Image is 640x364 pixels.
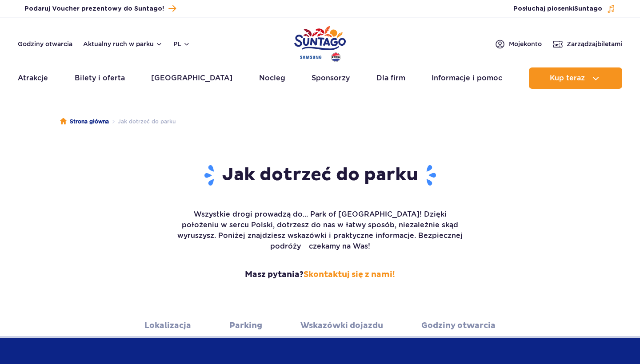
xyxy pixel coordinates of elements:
[552,39,622,49] a: Zarządzajbiletami
[574,6,602,12] span: Suntago
[300,313,383,338] a: Wskazówki dojazdu
[259,67,285,89] a: Nocleg
[294,22,346,63] a: Park of Poland
[144,313,191,338] a: Lokalizacja
[513,4,602,13] span: Posłuchaj piosenki
[312,67,350,89] a: Sponsorzy
[376,67,405,89] a: Dla firm
[176,269,464,280] strong: Masz pytania?
[529,67,622,89] button: Kup teraz
[173,40,190,48] button: pl
[18,67,48,89] a: Atrakcje
[176,209,464,252] p: Wszystkie drogi prowadzą do... Park of [GEOGRAPHIC_DATA]! Dzięki położeniu w sercu Polski, dotrze...
[151,67,232,89] a: [GEOGRAPHIC_DATA]
[432,67,502,89] a: Informacje i pomoc
[229,313,262,338] a: Parking
[18,40,72,48] a: Godziny otwarcia
[109,117,176,126] li: Jak dotrzeć do parku
[75,67,125,89] a: Bilety i oferta
[567,40,622,48] span: Zarządzaj biletami
[83,40,163,47] button: Aktualny ruch w parku
[421,313,496,338] a: Godziny otwarcia
[176,164,464,187] h1: Jak dotrzeć do parku
[304,269,395,280] a: Skontaktuj się z nami!
[550,74,585,82] span: Kup teraz
[60,117,109,126] a: Strona główna
[24,3,176,15] a: Podaruj Voucher prezentowy do Suntago!
[513,4,616,13] button: Posłuchaj piosenkiSuntago
[24,4,164,13] span: Podaruj Voucher prezentowy do Suntago!
[509,40,542,48] span: Moje konto
[495,39,542,49] a: Mojekonto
